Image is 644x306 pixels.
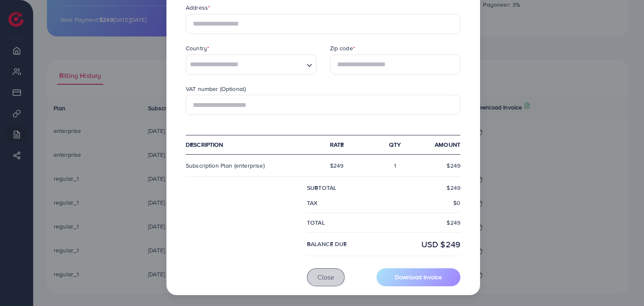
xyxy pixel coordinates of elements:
[186,54,317,75] div: Search for option
[300,199,384,207] div: Tax
[384,184,467,192] div: $249
[384,199,467,207] div: $0
[300,238,384,250] div: balance due
[608,268,638,300] iframe: Chat
[187,58,303,71] input: Search for option
[371,140,419,149] div: qty
[179,140,323,149] div: Description
[317,272,334,282] span: Close
[384,238,467,250] div: USD $249
[186,85,246,93] label: VAT number (Optional)
[323,161,371,170] div: $249
[395,273,442,281] span: Download Invoice
[419,161,467,170] div: $249
[300,218,384,227] div: Total
[186,3,210,12] label: Address
[300,184,384,192] div: subtotal
[179,161,323,170] div: Subscription Plan (enterprise)
[330,44,355,52] label: Zip code
[371,161,419,170] div: 1
[377,268,460,286] button: Download Invoice
[307,268,345,286] button: Close
[186,44,209,52] label: Country
[419,140,467,149] div: Amount
[384,218,467,227] div: $249
[323,140,371,149] div: Rate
